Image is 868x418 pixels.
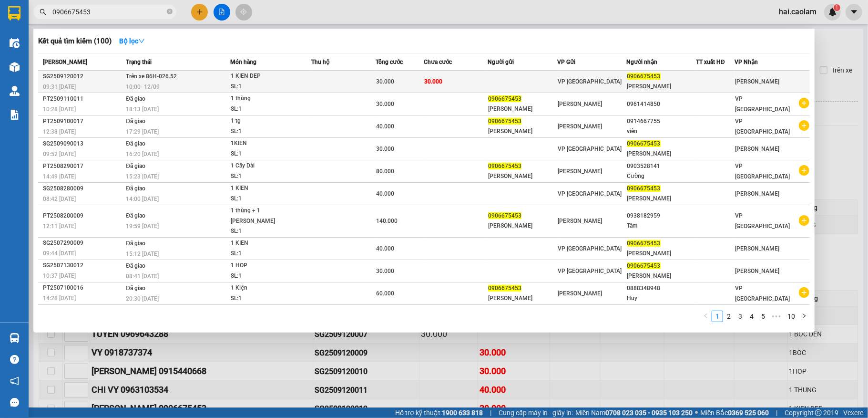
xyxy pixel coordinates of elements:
[746,311,757,322] li: 4
[627,240,661,247] span: 0906675453
[735,285,790,302] span: VP [GEOGRAPHIC_DATA]
[557,59,575,65] span: VP Gửi
[376,101,394,107] span: 30.000
[126,106,159,113] span: 18:13 [DATE]
[627,271,696,281] div: [PERSON_NAME]
[10,38,20,48] img: warehouse-icon
[126,151,159,157] span: 16:20 [DATE]
[735,95,790,113] span: VP [GEOGRAPHIC_DATA]
[126,223,159,230] span: 19:59 [DATE]
[627,126,696,136] div: viên
[231,94,302,104] div: 1 thùng
[112,33,153,49] button: Bộ lọcdown
[231,194,302,204] div: SL: 1
[488,104,557,114] div: [PERSON_NAME]
[703,313,709,319] span: left
[43,184,123,194] div: SG2508280009
[126,84,160,90] span: 10:00 - 12/09
[799,120,809,131] span: plus-circle
[488,212,521,219] span: 0906675453
[627,211,696,221] div: 0938182959
[43,128,76,135] span: 12:38 [DATE]
[723,311,735,322] li: 2
[627,82,696,92] div: [PERSON_NAME]
[231,271,302,282] div: SL: 1
[627,161,696,171] div: 0903528141
[558,245,622,252] span: VP [GEOGRAPHIC_DATA]
[167,9,173,14] span: close-circle
[735,245,779,252] span: [PERSON_NAME]
[627,149,696,159] div: [PERSON_NAME]
[424,59,452,65] span: Chưa cước
[10,376,19,386] span: notification
[10,86,20,96] img: warehouse-icon
[712,311,723,322] li: 1
[126,295,159,302] span: 20:30 [DATE]
[231,249,302,259] div: SL: 1
[798,311,810,322] button: right
[231,116,302,126] div: 1 tg
[627,185,661,192] span: 0906675453
[799,287,809,298] span: plus-circle
[801,313,807,319] span: right
[627,171,696,181] div: Cường
[231,71,302,82] div: 1 KIEN DEP
[735,118,790,135] span: VP [GEOGRAPHIC_DATA]
[126,262,145,269] span: Đã giao
[757,311,769,322] li: 5
[798,311,810,322] li: Next Page
[376,146,394,152] span: 30.000
[43,94,123,104] div: PT2509110011
[376,245,394,252] span: 40.000
[43,295,76,302] span: 14:28 [DATE]
[700,311,712,322] button: left
[627,99,696,109] div: 0961414850
[758,311,768,322] a: 5
[488,171,557,181] div: [PERSON_NAME]
[488,221,557,231] div: [PERSON_NAME]
[43,161,123,171] div: PT2508290017
[43,211,123,221] div: PT2508200009
[126,173,159,180] span: 15:23 [DATE]
[231,226,302,237] div: SL: 1
[43,72,123,82] div: SG2509120012
[126,212,145,219] span: Đã giao
[712,311,723,322] a: 1
[488,95,521,102] span: 0906675453
[799,215,809,226] span: plus-circle
[231,138,302,149] div: 1KIEN
[376,290,394,297] span: 60.000
[488,118,521,125] span: 0906675453
[8,6,20,21] img: logo-vxr
[126,73,177,80] span: Trên xe 86H-026.52
[231,149,302,159] div: SL: 1
[558,218,602,224] span: [PERSON_NAME]
[696,59,725,65] span: TT xuất HĐ
[43,272,76,279] span: 10:37 [DATE]
[231,238,302,249] div: 1 KIEN
[10,333,20,343] img: warehouse-icon
[126,128,159,135] span: 17:29 [DATE]
[376,268,394,274] span: 30.000
[784,311,798,322] li: 10
[735,146,779,152] span: [PERSON_NAME]
[231,171,302,182] div: SL: 1
[376,168,394,175] span: 80.000
[488,126,557,136] div: [PERSON_NAME]
[138,38,145,44] span: down
[126,251,159,257] span: 15:12 [DATE]
[231,261,302,271] div: 1 HOP
[558,101,602,107] span: [PERSON_NAME]
[627,249,696,259] div: [PERSON_NAME]
[735,268,779,274] span: [PERSON_NAME]
[231,283,302,293] div: 1 Kiện
[10,110,20,120] img: solution-icon
[43,84,76,90] span: 09:31 [DATE]
[627,140,661,147] span: 0906675453
[43,250,76,257] span: 09:44 [DATE]
[231,293,302,304] div: SL: 1
[735,163,790,180] span: VP [GEOGRAPHIC_DATA]
[799,165,809,176] span: plus-circle
[627,59,658,65] span: Người nhận
[735,78,779,85] span: [PERSON_NAME]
